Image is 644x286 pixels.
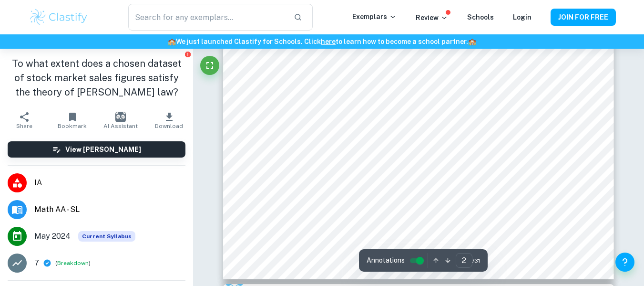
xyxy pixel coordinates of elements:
[78,231,135,242] div: This exemplar is based on the current syllabus. Feel free to refer to it for inspiration/ideas wh...
[78,231,135,242] span: Current Syllabus
[65,144,141,155] h6: View [PERSON_NAME]
[145,107,193,134] button: Download
[16,123,32,129] span: Share
[184,51,191,58] button: Report issue
[615,253,634,272] button: Help and Feedback
[58,123,87,129] span: Bookmark
[472,256,480,265] span: / 31
[8,141,185,158] button: View [PERSON_NAME]
[8,56,185,99] h1: To what extent does a chosen dataset of stock market sales figures satisfy the theory of [PERSON_...
[48,107,96,134] button: Bookmark
[367,255,405,265] span: Annotations
[29,8,89,27] img: Clastify logo
[34,177,185,189] span: IA
[34,231,71,242] span: May 2024
[155,123,183,129] span: Download
[468,38,476,45] span: 🏫
[321,38,336,45] a: here
[416,12,448,23] p: Review
[467,13,494,21] a: Schools
[103,123,138,129] span: AI Assistant
[97,107,145,134] button: AI Assistant
[115,112,126,122] img: AI Assistant
[57,259,89,267] button: Breakdown
[168,38,176,45] span: 🏫
[2,36,642,47] h6: We just launched Clastify for Schools. Click to learn how to become a school partner.
[551,9,616,26] button: JOIN FOR FREE
[513,13,532,21] a: Login
[128,4,286,31] input: Search for any exemplars...
[55,259,91,268] span: ( )
[200,56,219,75] button: Fullscreen
[34,204,185,215] span: Math AA - SL
[352,11,397,22] p: Exemplars
[34,257,39,269] p: 7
